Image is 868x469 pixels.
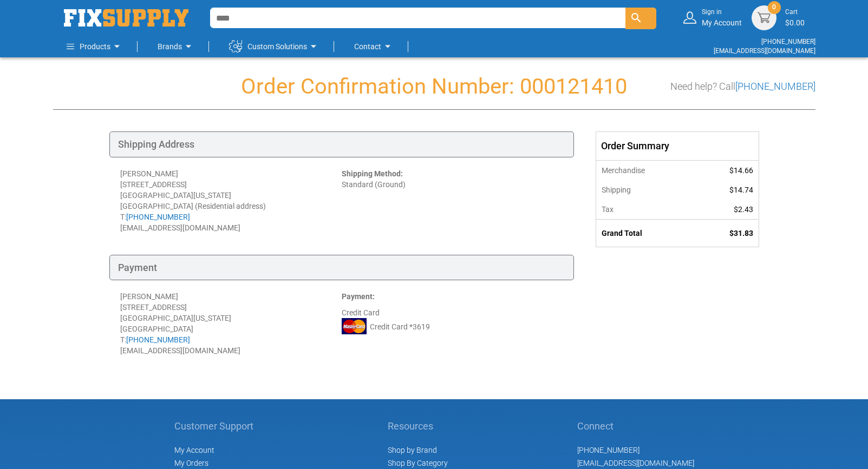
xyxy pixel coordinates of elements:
[714,47,815,55] a: [EMAIL_ADDRESS][DOMAIN_NAME]
[120,291,342,356] div: [PERSON_NAME] [STREET_ADDRESS] [GEOGRAPHIC_DATA][US_STATE] [GEOGRAPHIC_DATA] T: [EMAIL_ADDRESS][D...
[577,459,694,467] a: [EMAIL_ADDRESS][DOMAIN_NAME]
[602,229,642,237] strong: Grand Total
[785,8,805,17] small: Cart
[370,321,430,332] span: Credit Card *3619
[53,75,815,98] h1: Order Confirmation Number: 000121410
[388,421,449,432] h5: Resources
[109,255,574,281] div: Payment
[577,446,639,454] a: [PHONE_NUMBER]
[729,186,753,194] span: $14.74
[761,38,815,45] a: [PHONE_NUMBER]
[342,318,367,334] img: MC
[342,168,563,233] div: Standard (Ground)
[729,166,753,175] span: $14.66
[64,9,188,27] a: store logo
[388,459,448,467] a: Shop By Category
[670,81,815,92] h3: Need help? Call
[174,459,208,467] span: My Orders
[174,446,214,454] span: My Account
[735,81,815,92] a: [PHONE_NUMBER]
[229,36,320,57] a: Custom Solutions
[729,229,753,237] span: $31.83
[785,18,805,27] span: $0.00
[354,36,394,57] a: Contact
[702,8,742,28] div: My Account
[64,9,188,27] img: Fix Industrial Supply
[388,446,437,454] a: Shop by Brand
[158,36,195,57] a: Brands
[126,335,190,344] a: [PHONE_NUMBER]
[120,168,342,233] div: [PERSON_NAME] [STREET_ADDRESS] [GEOGRAPHIC_DATA][US_STATE] [GEOGRAPHIC_DATA] (Residential address...
[67,36,123,57] a: Products
[174,421,259,432] h5: Customer Support
[342,169,403,178] strong: Shipping Method:
[109,131,574,157] div: Shipping Address
[734,205,753,214] span: $2.43
[772,3,776,12] span: 0
[342,291,563,356] div: Credit Card
[577,421,694,432] h5: Connect
[126,213,190,221] a: [PHONE_NUMBER]
[702,8,742,17] small: Sign in
[596,180,695,200] th: Shipping
[596,200,695,220] th: Tax
[596,132,759,160] div: Order Summary
[596,160,695,180] th: Merchandise
[342,292,375,301] strong: Payment:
